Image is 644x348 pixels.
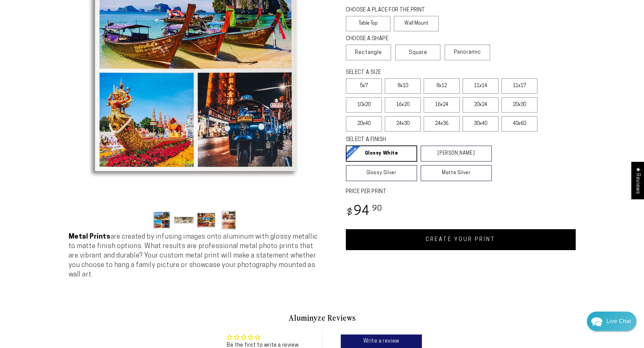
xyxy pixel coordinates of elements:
label: 16x20 [385,97,421,113]
label: 11x17 [501,78,538,94]
div: Contact Us Directly [606,312,631,331]
div: Click to open Judge.me floating reviews tab [631,162,644,199]
legend: CHOOSE A SHAPE [346,35,434,43]
button: Load image 2 in gallery view [174,210,194,230]
button: Load image 3 in gallery view [196,210,217,230]
span: Rectangle [355,49,382,57]
label: 20x40 [346,116,382,132]
bdi: 94 [346,205,383,218]
h2: Aluminyze Reviews [125,312,520,323]
a: Matte Silver [421,165,492,181]
a: [PERSON_NAME] [421,145,492,162]
label: 8x12 [424,78,460,94]
label: PRICE PER PRINT [346,188,576,196]
label: 30x40 [462,116,499,132]
span: Panoramic [454,50,481,55]
label: Wall Mount [394,16,439,31]
legend: SELECT A SIZE [346,69,481,77]
label: 20x24 [462,97,499,113]
button: Load image 4 in gallery view [219,210,239,230]
span: Square [409,49,427,57]
a: Glossy White [346,145,417,162]
label: 10x20 [346,97,382,113]
div: Average rating is 0.00 stars [227,333,299,342]
button: Load image 1 in gallery view [152,210,172,230]
label: 5x7 [346,78,382,94]
label: 24x30 [385,116,421,132]
label: 24x36 [424,116,460,132]
legend: SELECT A FINISH [346,136,476,144]
a: CREATE YOUR PRINT [346,229,576,250]
label: 11x14 [462,78,499,94]
strong: Metal Prints [69,234,111,240]
label: 40x60 [501,116,538,132]
legend: CHOOSE A PLACE FOR THE PRINT [346,6,433,14]
a: Glossy Silver [346,165,417,181]
label: 8x10 [385,78,421,94]
span: $ [347,208,353,217]
div: Chat widget toggle [587,312,637,331]
label: 20x30 [501,97,538,113]
sup: .90 [370,205,382,213]
span: are created by infusing images onto aluminum with glossy metallic to matte finish options. What r... [69,234,318,278]
label: Table Top [346,16,391,31]
a: Write a review [341,334,422,348]
label: 16x24 [424,97,460,113]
